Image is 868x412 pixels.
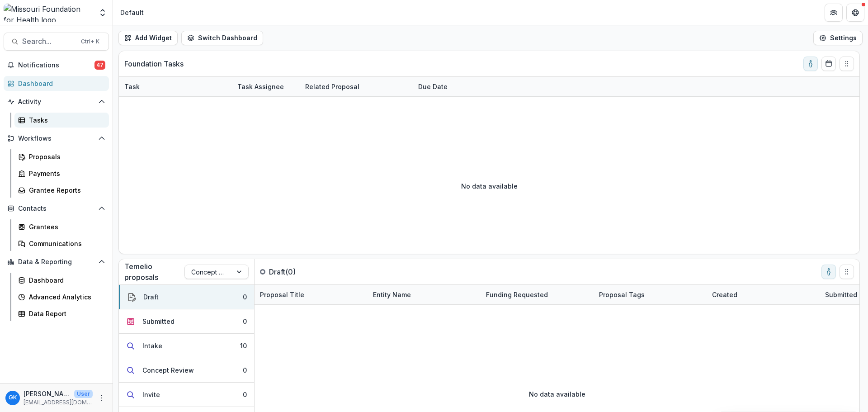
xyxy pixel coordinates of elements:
[119,334,254,358] button: Intake10
[14,236,109,251] a: Communications
[117,6,147,19] nav: breadcrumb
[14,306,109,321] a: Data Report
[840,265,854,279] button: Drag
[29,239,102,248] div: Communications
[142,365,194,375] div: Concept Review
[594,285,707,304] div: Proposal Tags
[124,58,184,69] p: Foundation Tasks
[4,95,109,109] button: Open Activity
[481,290,553,299] div: Funding Requested
[14,149,109,164] a: Proposals
[119,77,232,96] div: Task
[821,57,836,71] button: Calendar
[29,275,102,285] div: Dashboard
[368,290,416,299] div: Entity Name
[14,289,109,304] a: Advanced Analytics
[825,4,843,22] button: Partners
[14,166,109,181] a: Payments
[14,273,109,288] a: Dashboard
[461,181,518,191] p: No data available
[255,285,368,304] div: Proposal Title
[840,57,854,71] button: Drag
[481,285,594,304] div: Funding Requested
[29,185,102,195] div: Grantee Reports
[96,4,109,22] button: Open entity switcher
[813,31,863,45] button: Settings
[22,37,75,46] span: Search...
[821,265,836,279] button: toggle-assigned-to-me
[300,77,413,96] div: Related Proposal
[240,341,247,350] div: 10
[18,62,94,69] span: Notifications
[4,4,93,22] img: Missouri Foundation for Health logo
[4,255,109,269] button: Open Data & Reporting
[368,285,481,304] div: Entity Name
[29,292,102,302] div: Advanced Analytics
[4,58,109,72] button: Notifications47
[14,219,109,234] a: Grantees
[4,33,109,51] button: Search...
[18,79,102,88] div: Dashboard
[243,292,247,302] div: 0
[18,135,94,142] span: Workflows
[29,222,102,232] div: Grantees
[269,266,337,277] p: Draft ( 0 )
[707,290,743,299] div: Created
[119,82,145,91] div: Task
[243,317,247,326] div: 0
[142,390,160,399] div: Invite
[846,4,864,22] button: Get Help
[232,82,289,91] div: Task Assignee
[413,77,481,96] div: Due Date
[9,395,17,401] div: Grace Kyung
[803,57,818,71] button: toggle-assigned-to-me
[29,115,102,125] div: Tasks
[143,292,159,302] div: Draft
[14,183,109,198] a: Grantee Reports
[29,309,102,318] div: Data Report
[594,290,650,299] div: Proposal Tags
[74,390,93,398] p: User
[96,393,107,403] button: More
[243,390,247,399] div: 0
[29,169,102,178] div: Payments
[124,261,184,283] p: Temelio proposals
[119,383,254,407] button: Invite0
[4,131,109,146] button: Open Workflows
[529,389,585,399] p: No data available
[4,76,109,91] a: Dashboard
[14,113,109,128] a: Tasks
[255,290,310,299] div: Proposal Title
[120,8,144,17] div: Default
[142,341,162,350] div: Intake
[18,258,94,266] span: Data & Reporting
[24,398,93,407] p: [EMAIL_ADDRESS][DOMAIN_NAME]
[707,285,820,304] div: Created
[232,77,300,96] div: Task Assignee
[300,82,365,91] div: Related Proposal
[142,317,175,326] div: Submitted
[79,37,101,47] div: Ctrl + K
[18,98,94,106] span: Activity
[18,205,94,213] span: Contacts
[181,31,263,45] button: Switch Dashboard
[413,82,453,91] div: Due Date
[119,358,254,383] button: Concept Review0
[118,31,178,45] button: Add Widget
[119,309,254,334] button: Submitted0
[119,285,254,309] button: Draft0
[29,152,102,161] div: Proposals
[94,61,105,70] span: 47
[24,389,71,398] p: [PERSON_NAME]
[243,365,247,375] div: 0
[4,201,109,216] button: Open Contacts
